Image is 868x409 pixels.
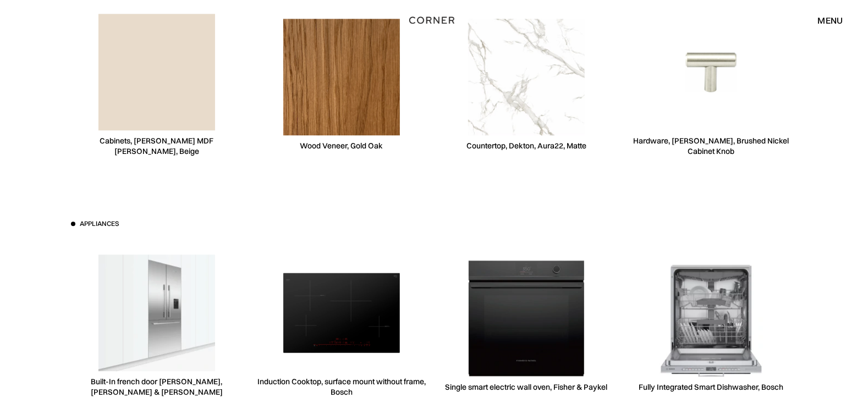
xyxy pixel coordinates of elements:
[71,136,243,157] div: Cabinets, [PERSON_NAME] MDF [PERSON_NAME], Beige
[446,383,608,393] div: Single smart electric wall oven, Fisher & Paykel
[818,16,843,25] div: menu
[466,141,586,152] div: Countertop, Dekton, Aura22, Matte
[403,13,465,27] a: home
[300,141,383,152] div: Wood Veneer, Gold Oak
[625,136,797,157] div: Hardware, [PERSON_NAME], Brushed Nickel Cabinet Knob
[639,383,784,393] div: Fully Integrated Smart Dishwasher, Bosch
[80,220,119,229] h3: Appliances
[256,377,427,398] div: Induction Cooktop, surface mount without frame, Bosch
[71,377,243,398] div: Built-In french door [PERSON_NAME], [PERSON_NAME] & [PERSON_NAME]
[807,11,843,30] div: menu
